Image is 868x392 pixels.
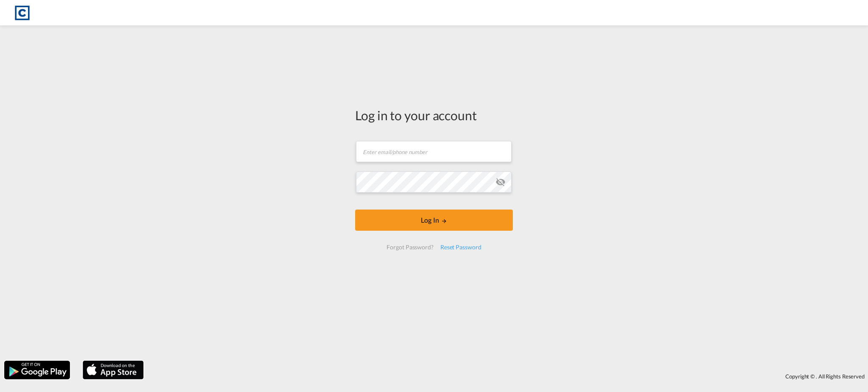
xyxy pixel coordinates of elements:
[355,106,513,124] div: Log in to your account
[356,141,512,162] input: Enter email/phone number
[355,210,513,231] button: LOGIN
[148,369,868,384] div: Copyright © . All Rights Reserved
[13,3,32,22] img: 1fdb9190129311efbfaf67cbb4249bed.jpeg
[495,177,506,187] md-icon: icon-eye-off
[3,360,71,380] img: google.png
[437,240,485,255] div: Reset Password
[383,240,437,255] div: Forgot Password?
[82,360,145,380] img: apple.png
